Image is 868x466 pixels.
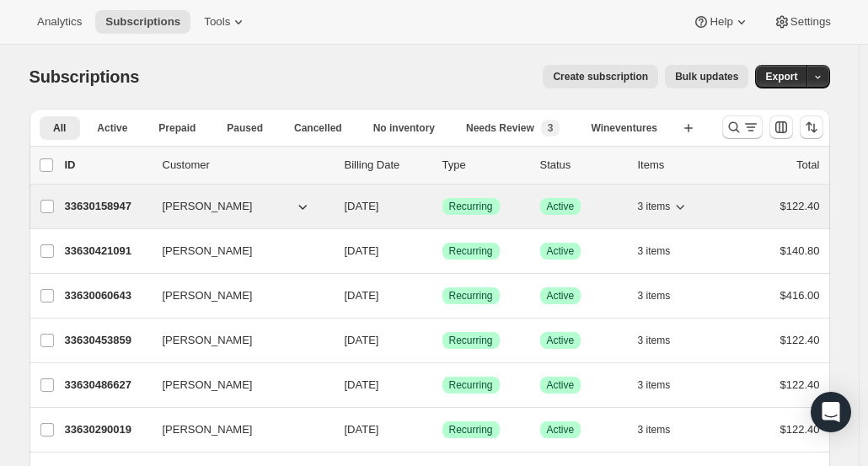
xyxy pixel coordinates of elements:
[105,15,180,29] span: Subscriptions
[227,121,263,135] span: Paused
[638,423,671,437] span: 3 items
[449,244,493,258] span: Recurring
[547,289,575,303] span: Active
[153,372,321,399] button: [PERSON_NAME]
[591,121,657,135] span: Wineventures
[764,10,841,34] button: Settings
[65,157,820,174] div: IDCustomerBilling DateTypeStatusItemsTotal
[790,15,831,29] span: Settings
[65,329,820,352] div: 33630453859[PERSON_NAME][DATE]SuccessRecurringSuccessActive3 items$122.40
[638,195,689,218] button: 3 items
[65,332,149,349] p: 33630453859
[153,416,321,443] button: [PERSON_NAME]
[548,121,554,135] span: 3
[780,244,820,257] span: $140.80
[158,121,196,135] span: Prepaid
[638,200,671,213] span: 3 items
[675,70,738,83] span: Bulk updates
[65,157,149,174] p: ID
[163,198,253,215] span: [PERSON_NAME]
[65,373,820,397] div: 33630486627[PERSON_NAME][DATE]SuccessRecurringSuccessActive3 items$122.40
[638,378,671,392] span: 3 items
[65,239,820,263] div: 33630421091[PERSON_NAME][DATE]SuccessRecurringSuccessActive3 items$140.80
[449,378,493,392] span: Recurring
[638,239,689,263] button: 3 items
[638,373,689,397] button: 3 items
[780,289,820,302] span: $416.00
[547,423,575,437] span: Active
[638,418,689,442] button: 3 items
[65,287,149,304] p: 33630060643
[95,10,190,34] button: Subscriptions
[163,421,253,438] span: [PERSON_NAME]
[547,334,575,347] span: Active
[543,65,658,88] button: Create subscription
[547,200,575,213] span: Active
[345,423,379,436] span: [DATE]
[204,15,230,29] span: Tools
[710,15,732,29] span: Help
[65,198,149,215] p: 33630158947
[442,157,527,174] div: Type
[65,284,820,308] div: 33630060643[PERSON_NAME][DATE]SuccessRecurringSuccessActive3 items$416.00
[345,244,379,257] span: [DATE]
[37,15,82,29] span: Analytics
[449,289,493,303] span: Recurring
[800,115,823,139] button: Sort the results
[163,377,253,394] span: [PERSON_NAME]
[683,10,759,34] button: Help
[547,378,575,392] span: Active
[373,121,435,135] span: No inventory
[153,327,321,354] button: [PERSON_NAME]
[780,423,820,436] span: $122.40
[163,287,253,304] span: [PERSON_NAME]
[65,421,149,438] p: 33630290019
[345,334,379,346] span: [DATE]
[345,157,429,174] p: Billing Date
[638,157,722,174] div: Items
[153,193,321,220] button: [PERSON_NAME]
[65,243,149,260] p: 33630421091
[769,115,793,139] button: Customize table column order and visibility
[449,200,493,213] span: Recurring
[53,121,66,135] span: All
[97,121,127,135] span: Active
[449,423,493,437] span: Recurring
[163,157,331,174] p: Customer
[722,115,763,139] button: Search and filter results
[65,195,820,218] div: 33630158947[PERSON_NAME][DATE]SuccessRecurringSuccessActive3 items$122.40
[638,284,689,308] button: 3 items
[675,116,702,140] button: Create new view
[638,289,671,303] span: 3 items
[345,378,379,391] span: [DATE]
[547,244,575,258] span: Active
[780,334,820,346] span: $122.40
[27,10,92,34] button: Analytics
[765,70,797,83] span: Export
[153,282,321,309] button: [PERSON_NAME]
[65,377,149,394] p: 33630486627
[811,392,851,432] div: Open Intercom Messenger
[466,121,534,135] span: Needs Review
[638,244,671,258] span: 3 items
[638,329,689,352] button: 3 items
[29,67,140,86] span: Subscriptions
[153,238,321,265] button: [PERSON_NAME]
[780,200,820,212] span: $122.40
[780,378,820,391] span: $122.40
[163,332,253,349] span: [PERSON_NAME]
[553,70,648,83] span: Create subscription
[540,157,624,174] p: Status
[345,200,379,212] span: [DATE]
[40,143,128,161] button: More views
[163,243,253,260] span: [PERSON_NAME]
[665,65,748,88] button: Bulk updates
[345,289,379,302] span: [DATE]
[449,334,493,347] span: Recurring
[796,157,819,174] p: Total
[755,65,807,88] button: Export
[65,418,820,442] div: 33630290019[PERSON_NAME][DATE]SuccessRecurringSuccessActive3 items$122.40
[638,334,671,347] span: 3 items
[294,121,342,135] span: Cancelled
[194,10,257,34] button: Tools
